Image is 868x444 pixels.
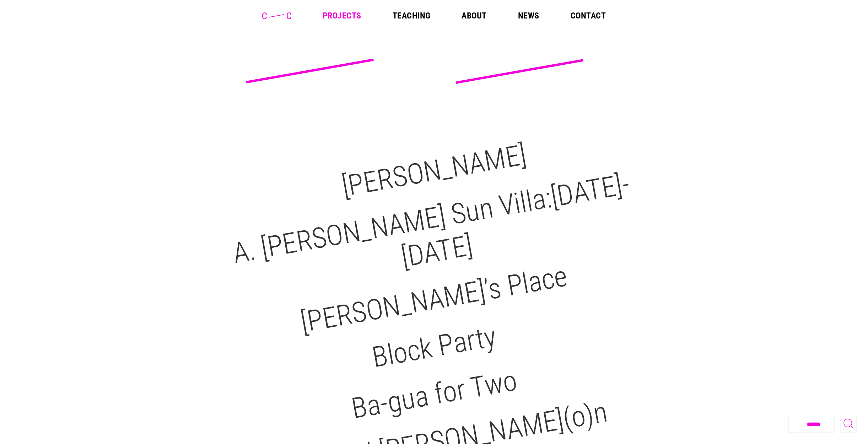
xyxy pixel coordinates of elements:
[339,138,529,203] a: [PERSON_NAME]
[298,260,570,339] a: [PERSON_NAME]’s Place
[349,364,519,426] a: Ba-gua for Two
[370,320,498,374] a: Block Party
[571,11,606,20] a: Contact
[323,11,606,20] nav: Main Menu
[840,416,857,433] button: Toggle Search
[323,11,361,20] a: Projects
[393,11,431,20] a: Teaching
[462,11,486,20] a: About
[518,11,539,20] a: News
[230,167,632,274] a: A. [PERSON_NAME] Sun Villa:[DATE]-[DATE]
